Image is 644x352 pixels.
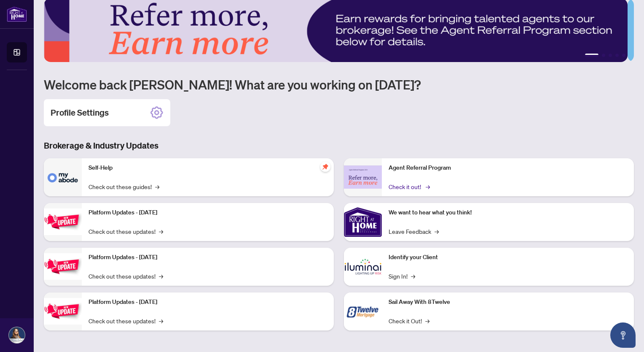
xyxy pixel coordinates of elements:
p: Self-Help [89,163,327,173]
button: Open asap [610,322,636,348]
span: → [411,271,415,281]
a: Sign In!→ [389,271,415,281]
img: Profile Icon [9,327,25,343]
a: Check out these updates!→ [89,271,163,281]
img: Sail Away With 8Twelve [344,292,382,330]
p: Sail Away With 8Twelve [389,298,627,307]
span: → [425,316,429,325]
button: 1 [585,54,598,57]
p: Platform Updates - [DATE] [89,253,327,262]
img: Agent Referral Program [344,165,382,189]
a: Check it out!→ [389,182,429,191]
img: logo [7,6,27,22]
img: Identify your Client [344,248,382,286]
p: We want to hear what you think! [389,208,627,217]
img: Self-Help [44,158,82,196]
span: → [159,316,163,325]
a: Check out these updates!→ [89,316,163,325]
img: We want to hear what you think! [344,203,382,241]
span: pushpin [320,162,330,172]
a: Check out these guides!→ [89,182,159,191]
span: → [435,227,439,236]
button: 4 [615,54,619,57]
a: Check it Out!→ [389,316,429,325]
img: Platform Updates - June 23, 2025 [44,298,82,325]
p: Identify your Client [389,253,627,262]
p: Agent Referral Program [389,163,627,173]
h1: Welcome back [PERSON_NAME]! What are you working on [DATE]? [44,76,634,92]
img: Platform Updates - July 21, 2025 [44,208,82,235]
h2: Profile Settings [51,107,109,119]
button: 3 [609,54,612,57]
span: → [155,182,159,191]
button: 5 [622,54,625,57]
span: → [426,182,430,191]
a: Check out these updates!→ [89,227,163,236]
span: → [159,271,163,281]
img: Platform Updates - July 8, 2025 [44,253,82,280]
h3: Brokerage & Industry Updates [44,140,634,152]
button: 2 [602,54,605,57]
p: Platform Updates - [DATE] [89,208,327,217]
span: → [159,227,163,236]
a: Leave Feedback→ [389,227,439,236]
p: Platform Updates - [DATE] [89,298,327,307]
